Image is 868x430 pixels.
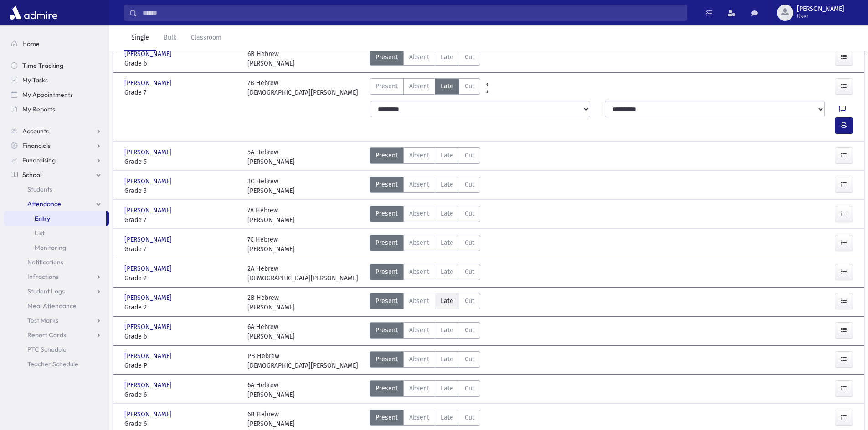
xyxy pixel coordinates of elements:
span: Grade 6 [124,59,238,68]
span: My Tasks [22,76,48,84]
span: Fundraising [22,156,56,164]
div: AttTypes [370,235,480,254]
div: 3C Hebrew [PERSON_NAME] [247,177,295,196]
a: Single [124,25,156,51]
span: Present [375,52,398,62]
span: [PERSON_NAME] [124,235,174,244]
span: Present [375,238,398,248]
div: 2A Hebrew [DEMOGRAPHIC_DATA][PERSON_NAME] [247,264,358,283]
a: Teacher Schedule [4,357,109,371]
div: 6A Hebrew [PERSON_NAME] [247,322,295,341]
span: Report Cards [27,331,66,339]
span: Present [375,209,398,218]
a: Entry [4,211,106,226]
a: Classroom [184,25,229,51]
span: Present [375,180,398,189]
div: AttTypes [370,264,480,283]
span: [PERSON_NAME] [124,380,174,390]
span: Absent [409,81,429,91]
span: Late [441,413,453,422]
span: Grade 3 [124,186,238,196]
div: 7A Hebrew [PERSON_NAME] [247,206,295,225]
span: Present [375,81,398,91]
span: Present [375,267,398,277]
div: 7C Hebrew [PERSON_NAME] [247,235,295,254]
span: Late [441,180,453,189]
a: Students [4,182,109,197]
span: Cut [465,52,474,62]
span: Student Logs [27,287,65,295]
a: Meal Attendance [4,298,109,313]
span: [PERSON_NAME] [124,351,174,361]
span: Notifications [27,258,63,266]
span: Absent [409,238,429,248]
span: Grade 7 [124,215,238,225]
span: Late [441,325,453,335]
a: Financials [4,138,109,153]
span: Cut [465,267,474,277]
span: Grade 2 [124,303,238,312]
span: Accounts [22,127,49,135]
span: School [22,171,41,179]
span: [PERSON_NAME] [124,410,174,419]
div: AttTypes [370,206,480,225]
input: Search [137,5,687,21]
span: Late [441,52,453,62]
div: AttTypes [370,410,480,429]
span: [PERSON_NAME] [797,5,844,13]
a: Attendance [4,197,109,211]
span: Absent [409,325,429,335]
a: Test Marks [4,313,109,328]
span: Cut [465,81,474,91]
span: Home [22,40,40,48]
img: AdmirePro [7,4,60,22]
a: My Reports [4,102,109,116]
a: Infractions [4,269,109,284]
span: Grade 6 [124,390,238,400]
span: Cut [465,296,474,306]
div: 6B Hebrew [PERSON_NAME] [247,410,295,429]
span: Test Marks [27,316,58,324]
span: Late [441,209,453,218]
span: Grade P [124,361,238,370]
span: Cut [465,151,474,160]
span: [PERSON_NAME] [124,78,174,88]
a: Monitoring [4,240,109,255]
span: [PERSON_NAME] [124,177,174,186]
span: Grade 2 [124,273,238,283]
span: Late [441,238,453,248]
span: Cut [465,209,474,218]
span: Late [441,81,453,91]
span: Grade 6 [124,332,238,341]
span: [PERSON_NAME] [124,49,174,59]
span: Absent [409,413,429,422]
span: My Reports [22,105,55,113]
span: Absent [409,354,429,364]
span: Present [375,413,398,422]
div: 2B Hebrew [PERSON_NAME] [247,293,295,312]
a: My Tasks [4,73,109,87]
span: Late [441,384,453,393]
span: Present [375,354,398,364]
span: Absent [409,267,429,277]
span: [PERSON_NAME] [124,147,174,157]
span: Late [441,267,453,277]
div: PB Hebrew [DEMOGRAPHIC_DATA][PERSON_NAME] [247,351,358,370]
span: Students [27,185,52,193]
span: Monitoring [35,243,66,252]
span: Absent [409,209,429,218]
div: AttTypes [370,322,480,341]
div: 6B Hebrew [PERSON_NAME] [247,49,295,68]
span: Meal Attendance [27,302,77,310]
span: Cut [465,325,474,335]
span: Present [375,151,398,160]
a: Student Logs [4,284,109,298]
span: [PERSON_NAME] [124,264,174,273]
span: Late [441,354,453,364]
span: Absent [409,151,429,160]
a: School [4,167,109,182]
span: [PERSON_NAME] [124,206,174,215]
a: Home [4,36,109,51]
span: Grade 5 [124,157,238,167]
a: PTC Schedule [4,342,109,357]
